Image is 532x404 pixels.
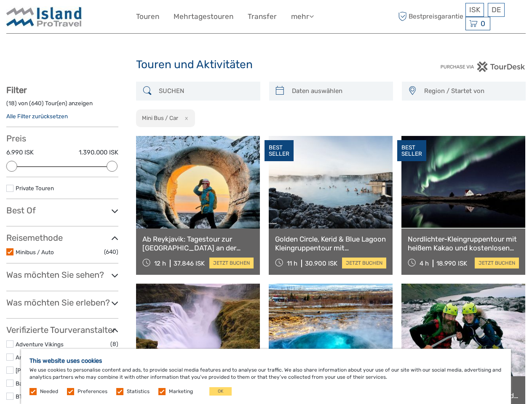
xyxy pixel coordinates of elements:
span: 4 h [420,260,429,267]
p: We're away right now. Please check back later! [12,15,95,21]
a: jetzt buchen [209,258,254,268]
a: Private Touren [16,185,54,191]
h3: Reisemethode [6,233,118,243]
strong: Filter [6,85,27,95]
label: 640 [31,99,42,107]
a: mehr [291,11,314,23]
button: Region / Startet von [420,84,521,98]
div: BEST SELLER [397,140,426,161]
label: 1.390.000 ISK [79,148,118,157]
a: Mehrtagestouren [174,11,233,23]
input: Daten auswählen [289,84,389,98]
img: Iceland ProTravel [6,6,82,27]
h1: Touren und Aktivitäten [136,58,396,72]
div: 30.900 ISK [305,260,337,267]
label: Marketing [169,388,193,395]
label: Needed [40,388,58,395]
h3: Best Of [6,205,118,215]
a: Adventure Vikings [16,341,64,348]
div: We use cookies to personalise content and ads, to provide social media features and to analyse ou... [21,349,511,404]
span: Bestpreisgarantie [396,10,464,24]
div: BEST SELLER [265,140,294,161]
span: 11 h [287,260,297,267]
a: Transfer [248,11,277,23]
h3: Verifizierte Tourveranstalter [6,325,118,335]
button: Open LiveChat chat widget [97,13,107,23]
label: Statistics [127,388,150,395]
button: OK [209,387,232,396]
img: PurchaseViaTourDesk.png [440,61,526,72]
a: Ab Reykjavik: Tagestour zur [GEOGRAPHIC_DATA] an der Südküste [142,235,254,252]
label: 6.990 ISK [6,148,34,157]
a: Arctic Adventures [16,354,63,361]
div: 18.990 ISK [436,260,467,267]
span: 12 h [154,260,166,267]
h3: Was möchten Sie erleben? [6,298,118,308]
a: Alle Filter zurücksetzen [6,113,68,120]
a: BT Travel [16,393,40,400]
span: 0 [479,19,487,28]
span: ISK [469,5,480,14]
a: jetzt buchen [475,258,519,268]
a: Touren [136,11,159,23]
a: Minibus / Auto [16,249,54,255]
div: ( ) von ( ) Tour(en) anzeigen [6,99,118,112]
span: (640) [104,247,118,257]
label: Preferences [78,388,107,395]
div: 37.846 ISK [174,260,205,267]
h3: Preis [6,133,118,144]
button: x [179,114,191,122]
a: Nordlichter-Kleingruppentour mit heißem Kakao und kostenlosen Fotos [408,235,519,252]
h2: Mini Bus / Car [142,114,178,121]
label: 18 [8,99,15,107]
a: [PERSON_NAME] [16,367,61,374]
span: (8) [110,339,118,349]
h5: This website uses cookies [29,357,503,364]
a: BagBee [16,380,36,387]
a: jetzt buchen [342,258,386,268]
h3: Was möchten Sie sehen? [6,270,118,280]
a: Golden Circle, Kerid & Blue Lagoon Kleingruppentour mit Eintrittskarte [275,235,386,252]
input: SUCHEN [155,84,256,98]
div: DE [488,3,505,17]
